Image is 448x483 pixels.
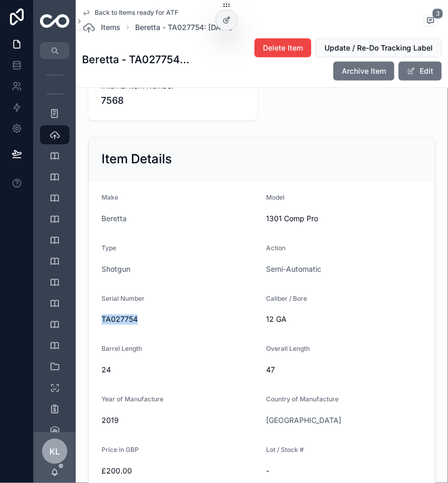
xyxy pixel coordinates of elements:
button: 3 [424,15,437,28]
span: 2019 [101,416,258,426]
span: Price in GBP [101,446,139,454]
a: [GEOGRAPHIC_DATA] [266,416,341,426]
span: 24 [101,365,258,376]
a: Beretta - TA027754: [DATE] [135,22,232,33]
span: Overall Length [266,345,310,353]
h1: Beretta - TA027754: [DATE] [82,52,192,67]
button: Delete Item [254,38,311,57]
span: - [266,466,422,477]
span: 12 GA [266,314,422,325]
span: 7568 [101,93,245,108]
button: Archive Item [333,62,394,81]
button: Update / Re-Do Tracking Label [315,38,442,57]
h2: Item Details [101,151,172,167]
button: Edit [399,62,442,81]
span: Update / Re-Do Tracking Label [324,43,433,53]
span: Model [266,193,284,201]
span: Year of Manufacture [101,396,164,403]
span: Country of Manufacture [266,396,339,403]
span: Archive Item [342,66,386,76]
span: Delete Item [263,43,303,53]
span: Serial Number [101,294,145,302]
a: Semi-Automatic [266,264,321,274]
span: Lot / Stock # [266,446,304,454]
span: Type [101,244,116,252]
span: £200.00 [101,466,258,477]
span: KL [49,445,60,458]
a: Shotgun [101,264,130,274]
span: Caliber / Bore [266,294,307,302]
span: Back to Items ready for ATF [95,8,178,17]
span: 1301 Comp Pro [266,213,422,224]
span: Action [266,244,286,252]
img: App logo [40,14,69,28]
span: Barrel Length [101,345,142,353]
span: Items [101,22,120,33]
span: Make [101,193,118,201]
a: Back to Items ready for ATF [82,8,178,17]
span: 3 [432,8,443,19]
span: TA027754 [101,314,258,325]
div: scrollable content [34,59,76,432]
a: Beretta [101,213,127,224]
span: 47 [266,365,422,376]
a: Items [82,21,120,34]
